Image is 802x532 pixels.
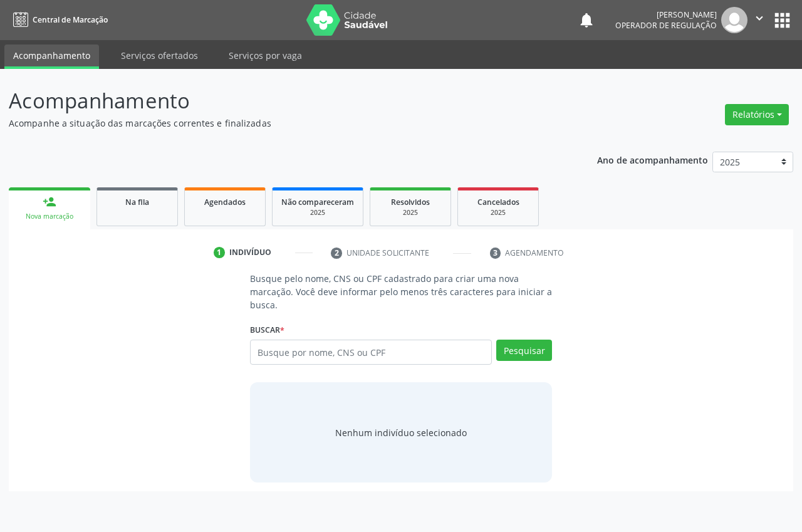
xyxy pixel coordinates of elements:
[112,44,207,66] a: Serviços ofertados
[250,340,492,365] input: Busque por nome, CNS ou CPF
[125,197,149,207] span: Na fila
[9,9,108,30] a: Central de Marcação
[747,7,771,33] button: 
[496,340,552,361] button: Pesquisar
[281,208,354,217] div: 2025
[725,104,789,125] button: Relatórios
[379,208,442,217] div: 2025
[33,14,108,25] span: Central de Marcação
[335,426,467,439] div: Nenhum indivíduo selecionado
[771,9,793,31] button: apps
[615,20,717,31] span: Operador de regulação
[753,11,766,25] i: 
[250,320,284,340] label: Buscar
[4,44,99,69] a: Acompanhamento
[391,197,430,207] span: Resolvidos
[229,247,271,258] div: Indivíduo
[9,85,558,117] p: Acompanhamento
[43,195,56,209] div: person_add
[220,44,311,66] a: Serviços por vaga
[9,117,558,130] p: Acompanhe a situação das marcações correntes e finalizadas
[477,197,519,207] span: Cancelados
[18,212,81,221] div: Nova marcação
[204,197,246,207] span: Agendados
[615,9,717,20] div: [PERSON_NAME]
[214,247,225,258] div: 1
[721,7,747,33] img: img
[250,272,552,311] p: Busque pelo nome, CNS ou CPF cadastrado para criar uma nova marcação. Você deve informar pelo men...
[597,152,708,167] p: Ano de acompanhamento
[281,197,354,207] span: Não compareceram
[467,208,529,217] div: 2025
[578,11,595,29] button: notifications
